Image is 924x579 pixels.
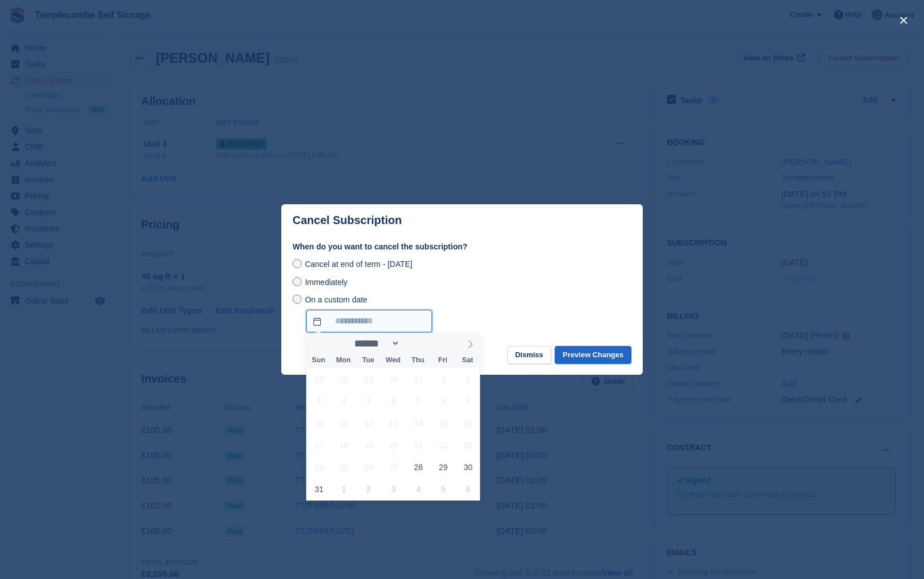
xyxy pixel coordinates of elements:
span: Thu [406,357,430,364]
span: August 21, 2025 [407,434,429,456]
span: July 29, 2025 [358,368,380,390]
span: August 7, 2025 [407,390,429,412]
span: August 28, 2025 [407,456,429,478]
span: September 3, 2025 [382,478,404,500]
span: September 2, 2025 [358,478,380,500]
button: close [895,11,913,29]
span: August 2, 2025 [457,368,479,390]
input: On a custom date [306,310,432,332]
span: August 15, 2025 [432,412,454,434]
span: Tue [356,357,381,364]
span: Cancel at end of term - [DATE] [305,260,412,269]
span: August 24, 2025 [308,456,330,478]
span: August 23, 2025 [457,434,479,456]
select: Month [351,337,400,349]
input: On a custom date [293,295,302,304]
span: July 30, 2025 [382,368,404,390]
input: Cancel at end of term - [DATE] [293,259,302,268]
span: August 30, 2025 [457,456,479,478]
span: July 31, 2025 [407,368,429,390]
span: Sun [306,357,331,364]
span: September 5, 2025 [432,478,454,500]
span: Immediately [305,278,347,287]
span: August 16, 2025 [457,412,479,434]
span: August 19, 2025 [358,434,380,456]
span: August 11, 2025 [333,412,355,434]
span: September 6, 2025 [457,478,479,500]
span: September 1, 2025 [333,478,355,500]
span: August 26, 2025 [358,456,380,478]
span: August 4, 2025 [333,390,355,412]
label: When do you want to cancel the subscription? [293,241,631,253]
span: August 18, 2025 [333,434,355,456]
span: August 25, 2025 [333,456,355,478]
span: August 14, 2025 [407,412,429,434]
span: August 6, 2025 [382,390,404,412]
span: August 9, 2025 [457,390,479,412]
span: August 17, 2025 [308,434,330,456]
span: August 1, 2025 [432,368,454,390]
span: August 5, 2025 [358,390,380,412]
input: Year [400,337,435,349]
span: Sat [455,357,480,364]
input: Immediately [293,277,302,286]
span: On a custom date [305,295,368,304]
span: Mon [331,357,356,364]
span: August 10, 2025 [308,412,330,434]
span: August 3, 2025 [308,390,330,412]
span: August 31, 2025 [308,478,330,500]
button: Dismiss [507,346,551,365]
span: August 29, 2025 [432,456,454,478]
p: Cancel Subscription [293,214,402,227]
span: Wed [381,357,406,364]
span: July 27, 2025 [308,368,330,390]
span: July 28, 2025 [333,368,355,390]
span: August 20, 2025 [382,434,404,456]
span: September 4, 2025 [407,478,429,500]
span: August 8, 2025 [432,390,454,412]
span: Fri [430,357,455,364]
span: August 12, 2025 [358,412,380,434]
span: August 13, 2025 [382,412,404,434]
span: August 22, 2025 [432,434,454,456]
span: August 27, 2025 [382,456,404,478]
button: Preview Changes [555,346,631,365]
